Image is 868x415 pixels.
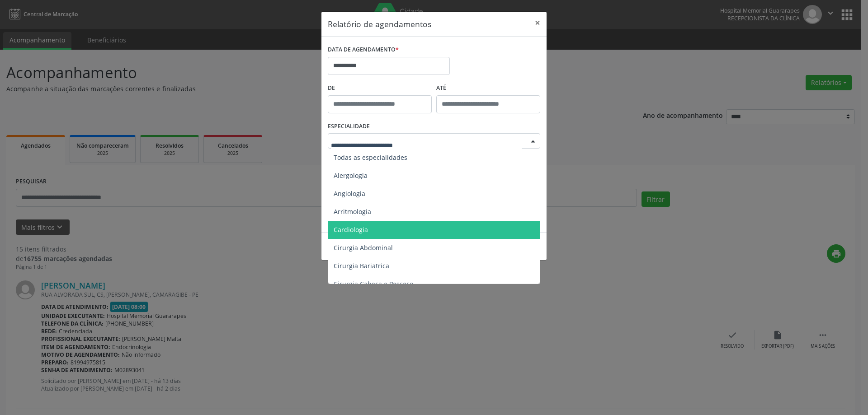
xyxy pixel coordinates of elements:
label: ESPECIALIDADE [328,120,370,134]
label: ATÉ [436,81,540,95]
span: Todas as especialidades [334,153,407,162]
span: Cardiologia [334,225,368,234]
span: Alergologia [334,171,368,180]
label: De [328,81,432,95]
label: DATA DE AGENDAMENTO [328,43,399,57]
span: Cirurgia Abdominal [334,243,393,252]
span: Cirurgia Cabeça e Pescoço [334,280,413,288]
button: Close [528,12,547,34]
span: Cirurgia Bariatrica [334,261,389,270]
span: Arritmologia [334,207,371,216]
span: Angiologia [334,189,365,198]
h5: Relatório de agendamentos [328,18,431,30]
